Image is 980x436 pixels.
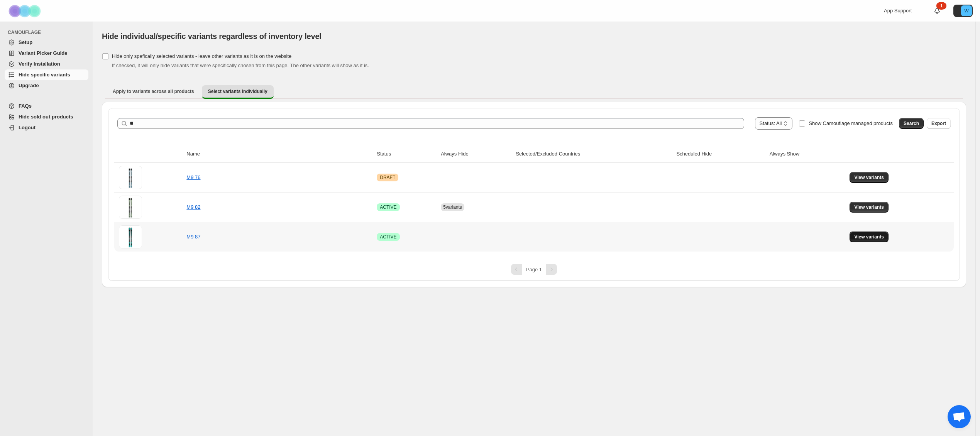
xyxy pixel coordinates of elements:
[961,5,972,16] span: Avatar with initials W
[850,172,889,183] button: View variants
[380,204,396,210] span: ACTIVE
[186,234,200,240] a: M9 87
[208,88,267,95] span: Select variants individually
[5,112,88,122] a: Hide sold out products
[380,174,395,181] span: DRAFT
[120,196,141,219] img: M9 82
[5,59,88,69] a: Verify Installation
[19,83,39,88] span: Upgrade
[443,204,462,210] span: 5 variants
[5,48,88,59] a: Variant Picker Guide
[186,174,200,180] a: M9 76
[8,29,89,35] span: CAMOUFLAGE
[6,0,45,22] img: Camouflage
[674,145,767,163] th: Scheduled Hide
[120,166,141,189] img: M9 76
[113,88,194,95] span: Apply to variants across all products
[854,174,884,181] span: View variants
[380,234,396,240] span: ACTIVE
[112,53,291,59] span: Hide only spefically selected variants - leave other variants as it is on the website
[120,225,141,248] img: M9 87
[809,120,893,126] span: Show Camouflage managed products
[374,145,438,163] th: Status
[933,7,941,15] a: 1
[526,267,542,272] span: Page 1
[767,145,848,163] th: Always Show
[19,114,73,120] span: Hide sold out products
[202,85,274,99] button: Select variants individually
[184,145,374,163] th: Name
[102,102,966,287] div: Select variants individually
[936,2,946,10] div: 1
[948,405,971,428] div: Open chat
[19,50,67,56] span: Variant Picker Guide
[5,37,88,48] a: Setup
[850,232,889,242] button: View variants
[965,8,969,13] text: W
[19,72,70,78] span: Hide specific variants
[186,204,200,210] a: M9 82
[854,234,884,240] span: View variants
[438,145,513,163] th: Always Hide
[850,202,889,213] button: View variants
[904,120,919,127] span: Search
[5,101,88,112] a: FAQs
[953,5,973,17] button: Avatar with initials W
[102,32,322,41] span: Hide individual/specific variants regardless of inventory level
[107,85,200,98] button: Apply to variants across all products
[19,125,36,130] span: Logout
[19,39,32,45] span: Setup
[899,118,924,129] button: Search
[884,8,912,14] span: App Support
[114,264,954,275] nav: Pagination
[513,145,674,163] th: Selected/Excluded Countries
[931,120,946,127] span: Export
[19,103,32,109] span: FAQs
[5,122,88,133] a: Logout
[112,63,369,68] span: If checked, it will only hide variants that were specifically chosen from this page. The other va...
[19,61,60,67] span: Verify Installation
[927,118,951,129] button: Export
[5,80,88,91] a: Upgrade
[5,69,88,80] a: Hide specific variants
[854,204,884,210] span: View variants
